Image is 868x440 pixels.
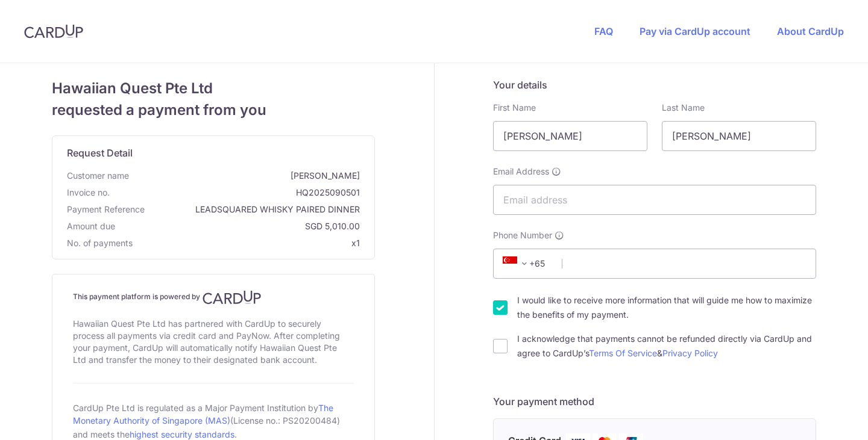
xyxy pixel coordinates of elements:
input: Email address [493,185,816,215]
img: CardUp [203,290,262,305]
span: x1 [351,238,360,248]
span: requested a payment from you [52,99,375,121]
span: Hawaiian Quest Pte Ltd [52,78,375,99]
span: translation missing: en.request_detail [67,147,133,159]
span: LEADSQUARED WHISKY PAIRED DINNER [149,203,360,215]
span: Phone Number [493,229,552,241]
h4: This payment platform is powered by [73,290,354,305]
span: [PERSON_NAME] [134,170,360,182]
span: translation missing: en.payment_reference [67,204,145,214]
h5: Your payment method [493,394,816,409]
span: Customer name [67,170,129,182]
label: I acknowledge that payments cannot be refunded directly via CardUp and agree to CardUp’s & [517,332,816,361]
label: First Name [493,102,536,114]
label: I would like to receive more information that will guide me how to maximize the benefits of my pa... [517,293,816,322]
label: Last Name [662,102,705,114]
div: Hawaiian Quest Pte Ltd has partnered with CardUp to securely process all payments via credit card... [73,315,354,368]
a: Privacy Policy [662,348,718,358]
input: First name [493,121,647,151]
a: FAQ [594,25,613,37]
a: Terms Of Service [589,348,657,358]
span: +65 [503,256,532,271]
span: Email Address [493,166,549,178]
span: No. of payments [67,237,133,249]
span: HQ2025090501 [115,187,360,199]
a: Pay via CardUp account [640,25,750,37]
h5: Your details [493,78,816,92]
span: Invoice no. [67,187,110,199]
span: +65 [499,256,553,271]
span: SGD 5,010.00 [120,220,360,232]
a: highest security standards [130,429,234,439]
a: About CardUp [777,25,844,37]
iframe: Opens a widget where you can find more information [790,404,856,434]
img: CardUp [24,24,83,39]
span: Amount due [67,220,115,232]
input: Last name [662,121,816,151]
